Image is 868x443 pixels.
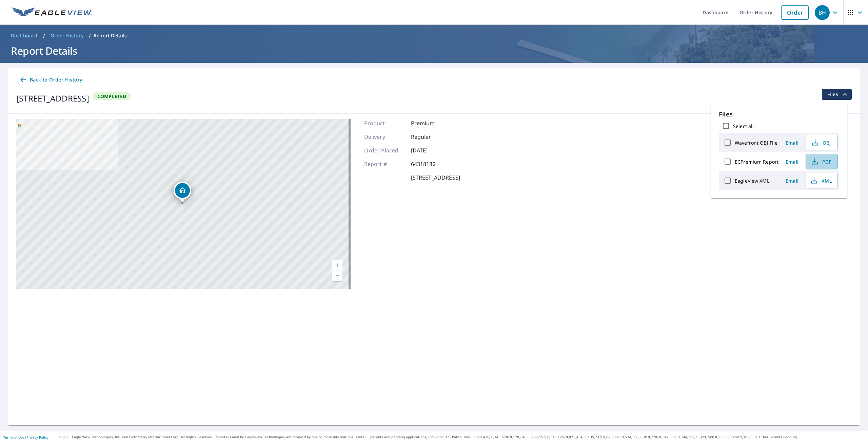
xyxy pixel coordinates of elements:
span: PDF [810,158,832,166]
span: Email [784,178,800,184]
div: [STREET_ADDRESS] [16,92,89,105]
button: XML [806,173,837,188]
p: © 2025 Eagle View Technologies, Inc. and Pictometry International Corp. All Rights Reserved. Repo... [59,435,865,440]
button: OBJ [806,135,837,150]
button: Email [781,176,803,186]
span: OBJ [810,139,832,147]
span: Back to Order History [19,76,82,84]
span: Order History [51,32,83,39]
p: Delivery [364,133,405,141]
button: Email [781,156,803,167]
a: Terms of Use [3,435,24,440]
p: Product [364,119,405,127]
p: Report # [364,160,405,168]
a: Current Level 17, Zoom In [332,260,342,271]
span: Email [784,140,800,146]
p: Files [719,110,839,119]
img: EV Logo [12,7,92,18]
button: PDF [806,154,837,169]
label: ECPremium Report [735,159,778,165]
a: Dashboard [8,30,40,41]
p: [DATE] [411,146,452,154]
span: Files [827,90,849,98]
p: Order Placed [364,146,405,154]
span: XML [810,177,832,185]
a: Current Level 17, Zoom Out [332,271,342,281]
a: Back to Order History [16,74,85,86]
li: / [43,32,45,40]
a: Order History [48,30,86,41]
p: 64318182 [411,160,452,168]
button: Email [781,137,803,148]
li: / [89,32,91,40]
p: | [3,435,48,439]
p: Premium [411,119,452,127]
h1: Report Details [8,44,860,58]
button: filesDropdownBtn-64318182 [822,89,852,100]
label: Select all [733,123,754,129]
div: Dropped pin, building 1, Residential property, 3180 Brookhollow Ct Prosper, TX 75078 [174,182,191,203]
a: Order [781,5,809,20]
span: Completed [93,93,131,99]
p: [STREET_ADDRESS] [411,173,460,182]
label: EagleView XML [735,178,769,184]
span: Dashboard [11,32,38,39]
label: Wavefront OBJ File [735,140,777,146]
a: Privacy Policy [26,435,48,440]
nav: breadcrumb [8,30,860,41]
div: BH [815,5,830,20]
span: Email [784,159,800,165]
p: Report Details [94,32,127,39]
p: Regular [411,133,452,141]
